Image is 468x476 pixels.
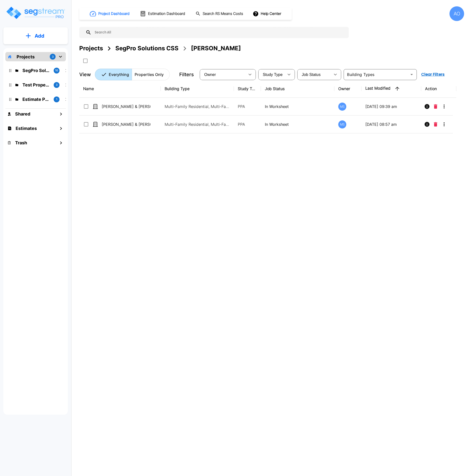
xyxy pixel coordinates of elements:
p: Add [35,32,44,40]
p: Estimate Property [22,96,50,103]
span: Owner [204,73,216,77]
div: Projects [79,44,103,53]
button: Project Dashboard [88,8,132,19]
div: Select [259,68,284,81]
p: Properties Only [135,72,164,77]
div: Select [298,68,330,81]
p: PPA [238,104,257,109]
div: MS [338,103,346,111]
button: Search RS Means Costs [194,9,246,19]
th: Name [79,80,161,98]
p: [DATE] 09:39 am [365,104,417,109]
h1: Project Dashboard [98,11,129,17]
th: Job Status [261,80,334,98]
p: Multi-Family Residential, Multi-Family Residential Site [165,104,230,109]
div: Select [201,68,245,81]
p: [DATE] 08:57 am [365,121,417,127]
p: 10 [55,68,58,73]
p: PPA [238,121,257,127]
th: Study Type [234,80,261,98]
p: Filters [179,71,194,78]
h1: Shared [15,111,30,117]
th: Action [421,80,457,98]
p: [PERSON_NAME] & [PERSON_NAME] - [STREET_ADDRESS][PERSON_NAME] [102,104,150,109]
p: SegPro Solutions CSS [22,67,50,74]
div: MS [338,120,346,128]
button: Open [408,71,415,78]
button: Help Center [252,9,283,18]
button: Info [422,119,432,129]
p: Projects [17,53,35,60]
div: [PERSON_NAME] [191,44,241,53]
h1: Search RS Means Costs [203,11,243,17]
h1: Estimates [16,125,37,132]
div: SegPro Solutions CSS [115,44,179,53]
button: Delete [432,102,439,111]
div: Platform [95,69,170,80]
button: Add [3,29,68,43]
button: Everything [95,69,132,80]
input: Building Types [345,71,407,78]
button: More-Options [439,102,449,111]
button: Delete [432,119,439,129]
p: [PERSON_NAME] & [PERSON_NAME] - [STREET_ADDRESS][PERSON_NAME] [102,121,150,127]
h1: Trash [15,139,27,146]
th: Last Modified [361,80,421,98]
span: Job Status [302,73,320,77]
p: 3 [52,55,54,59]
input: Search All [91,27,346,38]
span: Study Type [263,73,282,77]
button: SelectAll [80,56,90,66]
p: View [79,71,91,78]
img: Logo [6,6,65,20]
button: Properties Only [132,69,170,80]
h1: Estimation Dashboard [148,11,185,17]
button: More-Options [439,119,449,129]
p: Multi-Family Residential, Multi-Family Residential Site [165,121,230,127]
p: Test Property Folder [22,82,50,88]
p: 3 [56,83,58,87]
p: Everything [109,72,129,77]
button: Info [422,102,432,111]
button: Clear Filters [419,70,447,79]
p: 1 [56,97,57,101]
p: In Worksheet [265,121,330,127]
th: Building Type [161,80,234,98]
th: Owner [334,80,361,98]
div: AO [449,6,464,21]
p: In Worksheet [265,104,330,109]
button: Estimation Dashboard [138,9,188,19]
